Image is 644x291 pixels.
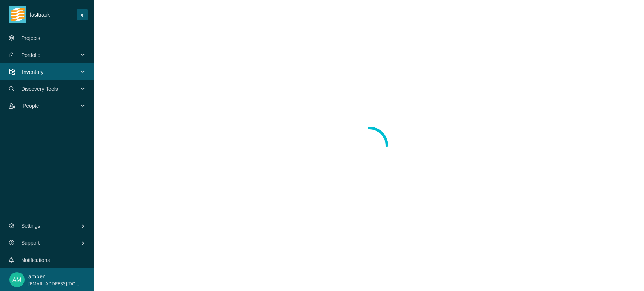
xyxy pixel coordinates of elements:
[26,11,77,19] span: fasttrack
[21,78,81,100] span: Discovery Tools
[22,61,81,83] span: Inventory
[11,6,25,23] img: tidal_logo.png
[344,121,394,170] span: loading
[21,214,81,237] span: Settings
[21,231,81,254] span: Support
[21,257,50,263] a: Notifications
[21,44,81,66] span: Portfolio
[21,35,40,41] a: Projects
[23,95,81,117] span: People
[28,280,81,288] span: [EMAIL_ADDRESS][DOMAIN_NAME]
[28,272,81,280] p: amber
[9,272,25,287] img: 782412742afe806fddeffadffbceffd7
